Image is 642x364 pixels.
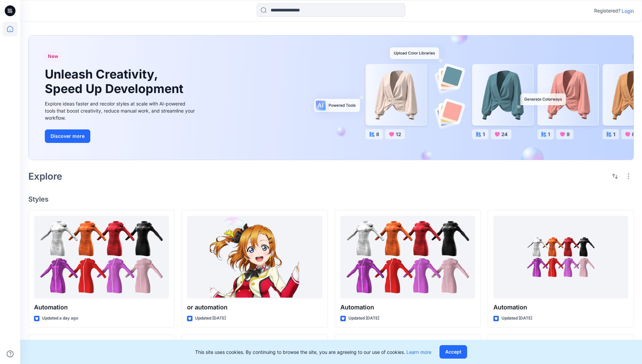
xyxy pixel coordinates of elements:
[594,7,620,15] p: Registered?
[195,348,431,356] p: This site uses cookies. By continuing to browse the site, you are agreeing to our use of cookies.
[493,216,628,299] a: Automation
[48,52,58,60] span: New
[28,171,62,182] h2: Explore
[34,216,169,299] a: Automation
[340,216,475,299] a: Automation
[45,129,90,143] button: Discover more
[406,349,431,355] a: Learn more
[45,100,196,121] div: Explore ideas faster and recolor styles at scale with AI-powered tools that boost creativity, red...
[195,315,226,322] p: Updated [DATE]
[187,216,322,299] a: or automation
[45,67,186,96] h1: Unleash Creativity, Speed Up Development
[42,315,78,322] p: Updated a day ago
[34,303,169,312] p: Automation
[439,345,467,359] button: Accept
[187,303,322,312] p: or automation
[622,7,634,14] p: Login
[501,315,532,322] p: Updated [DATE]
[340,303,475,312] p: Automation
[493,303,628,312] p: Automation
[348,315,379,322] p: Updated [DATE]
[45,129,196,143] a: Discover more
[28,195,634,203] h4: Styles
